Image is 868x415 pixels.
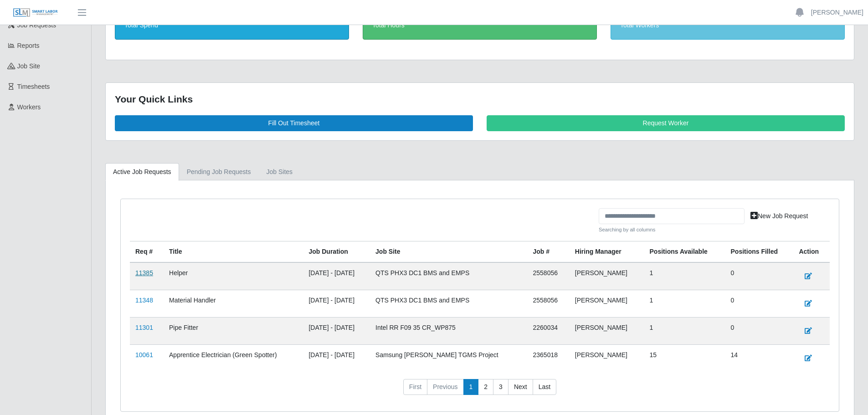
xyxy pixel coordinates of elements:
a: 11348 [135,297,153,304]
nav: pagination [130,379,830,403]
td: Apprentice Electrician (Green Spotter) [164,344,303,372]
td: 1 [644,290,725,317]
a: Request Worker [487,115,845,131]
td: [DATE] - [DATE] [303,290,370,317]
td: QTS PHX3 DC1 BMS and EMPS [370,290,527,317]
td: 2558056 [528,262,570,290]
a: Next [508,379,533,395]
td: Material Handler [164,290,303,317]
span: job site [17,62,41,70]
a: Last [533,379,556,395]
td: [DATE] - [DATE] [303,317,370,344]
th: Req # [130,241,164,262]
a: 1 [463,379,479,395]
td: 14 [725,344,794,372]
a: 3 [493,379,508,395]
td: [PERSON_NAME] [570,262,644,290]
td: QTS PHX3 DC1 BMS and EMPS [370,262,527,290]
td: [PERSON_NAME] [570,317,644,344]
td: 2260034 [528,317,570,344]
a: 2 [478,379,493,395]
div: Total Spend [124,20,339,30]
div: Your Quick Links [115,92,845,107]
a: 10061 [135,351,153,359]
th: Job Duration [303,241,370,262]
span: Timesheets [17,83,50,90]
a: [PERSON_NAME] [811,8,863,17]
th: Positions Filled [725,241,794,262]
th: Hiring Manager [570,241,644,262]
span: Workers [17,103,41,111]
td: Samsung [PERSON_NAME] TGMS Project [370,344,527,372]
td: Intel RR F09 35 CR_WP875 [370,317,527,344]
span: Reports [17,42,40,49]
img: SLM Logo [13,8,58,18]
div: Total Hours [372,20,587,30]
a: 11301 [135,324,153,331]
a: New Job Request [745,208,814,224]
td: 2365018 [528,344,570,372]
td: [DATE] - [DATE] [303,262,370,290]
td: 1 [644,317,725,344]
small: Searching by all columns [599,226,745,234]
div: Total Workers [620,20,835,30]
a: Fill Out Timesheet [115,115,473,131]
th: job site [370,241,527,262]
span: Job Requests [17,21,56,29]
td: 15 [644,344,725,372]
td: 0 [725,317,794,344]
a: job sites [259,163,301,181]
th: Title [164,241,303,262]
td: [PERSON_NAME] [570,290,644,317]
td: 2558056 [528,290,570,317]
a: Pending Job Requests [179,163,259,181]
td: [PERSON_NAME] [570,344,644,372]
td: 0 [725,262,794,290]
th: Job # [528,241,570,262]
td: 1 [644,262,725,290]
a: Active Job Requests [105,163,179,181]
td: Helper [164,262,303,290]
td: 0 [725,290,794,317]
td: [DATE] - [DATE] [303,344,370,372]
th: Action [793,241,830,262]
td: Pipe Fitter [164,317,303,344]
a: 11385 [135,269,153,277]
th: Positions Available [644,241,725,262]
